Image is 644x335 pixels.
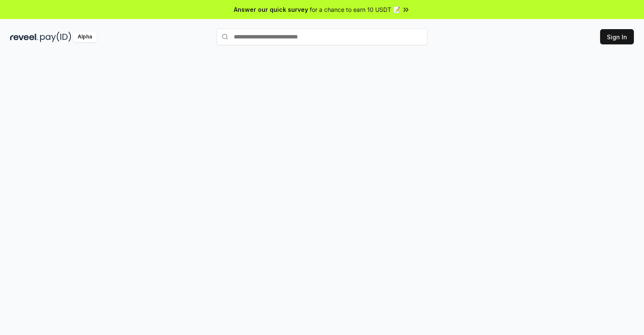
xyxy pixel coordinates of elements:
[234,5,308,14] span: Answer our quick survey
[310,5,400,14] span: for a chance to earn 10 USDT 📝
[40,32,71,42] img: pay_id
[73,32,97,42] div: Alpha
[10,32,38,42] img: reveel_dark
[600,29,634,44] button: Sign In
